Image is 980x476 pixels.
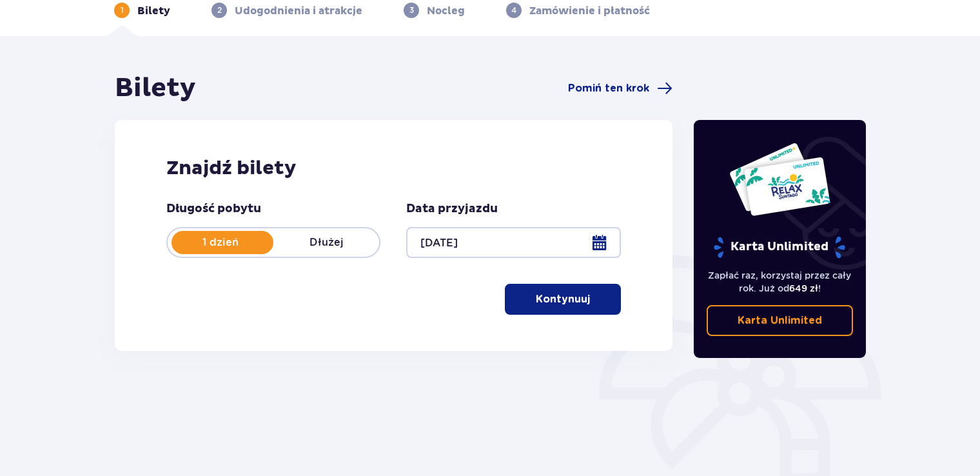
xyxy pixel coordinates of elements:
[121,5,124,16] p: 1
[529,4,650,18] p: Zamówienie i płatność
[115,72,196,104] h1: Bilety
[505,284,621,315] button: Kontynuuj
[738,313,822,328] p: Karta Unlimited
[568,81,672,96] a: Pomiń ten krok
[712,236,847,259] p: Karta Unlimited
[217,5,222,16] p: 2
[235,4,362,18] p: Udogodnienia i atrakcje
[166,201,261,217] p: Długość pobytu
[409,5,414,16] p: 3
[427,4,465,18] p: Nocleg
[273,235,379,250] p: Dłużej
[707,269,854,295] p: Zapłać raz, korzystaj przez cały rok. Już od !
[166,156,621,181] h2: Znajdź bilety
[511,5,516,16] p: 4
[707,305,854,336] a: Karta Unlimited
[568,81,649,95] span: Pomiń ten krok
[406,201,498,217] p: Data przyjazdu
[789,283,818,293] span: 649 zł
[168,235,273,250] p: 1 dzień
[536,292,590,306] p: Kontynuuj
[137,4,170,18] p: Bilety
